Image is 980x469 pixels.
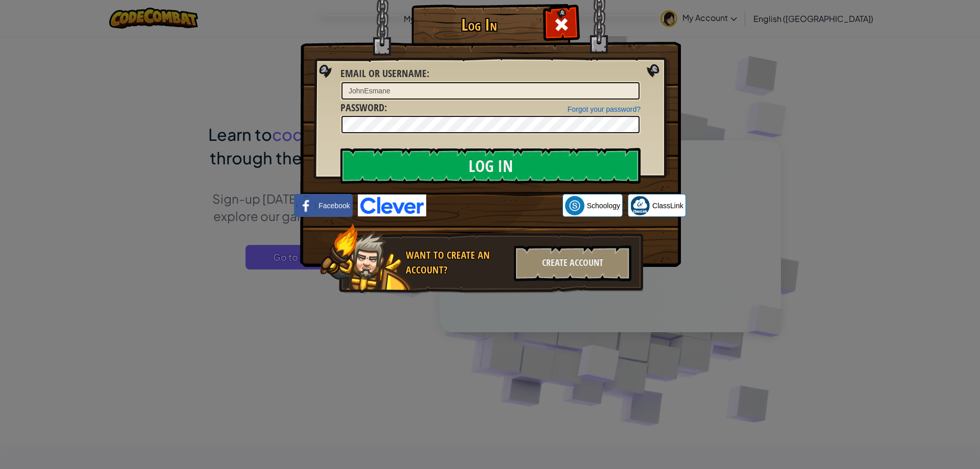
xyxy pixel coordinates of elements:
[318,201,350,211] span: Facebook
[340,101,384,114] span: Password
[340,66,429,81] label: :
[565,196,584,215] img: schoology.png
[340,101,387,115] label: :
[340,148,641,184] input: Log In
[587,201,620,211] span: Schoology
[514,245,631,281] div: Create Account
[414,16,544,34] h1: Log In
[568,105,641,113] a: Forgot your password?
[426,194,562,217] iframe: Button na Mag-sign in gamit ang Google
[652,201,683,211] span: ClassLink
[406,248,508,277] div: Want to create an account?
[297,196,316,215] img: facebook_small.png
[630,196,650,215] img: classlink-logo-small.png
[358,194,426,216] img: clever-logo-blue.png
[340,66,427,80] span: Email or Username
